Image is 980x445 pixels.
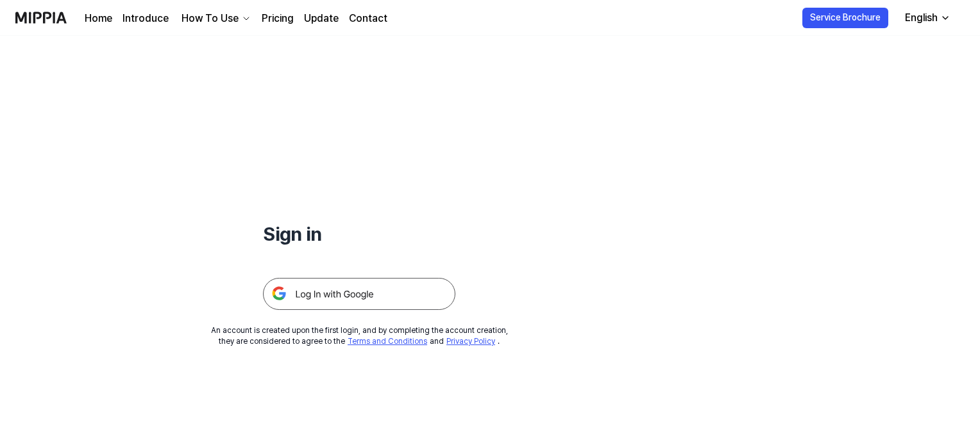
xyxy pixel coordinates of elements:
div: How To Use [179,11,241,26]
a: Introduce [122,11,169,26]
h1: Sign in [263,220,455,247]
a: Privacy Policy [446,337,495,346]
button: English [895,5,958,31]
a: Pricing [262,11,294,26]
a: Contact [349,11,387,26]
button: Service Brochure [802,8,888,28]
div: English [902,10,940,26]
a: Terms and Conditions [348,337,427,346]
div: An account is created upon the first login, and by completing the account creation, they are cons... [211,325,508,347]
button: How To Use [179,11,251,26]
a: Update [304,11,339,26]
a: Home [85,11,112,26]
img: 구글 로그인 버튼 [263,278,455,310]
